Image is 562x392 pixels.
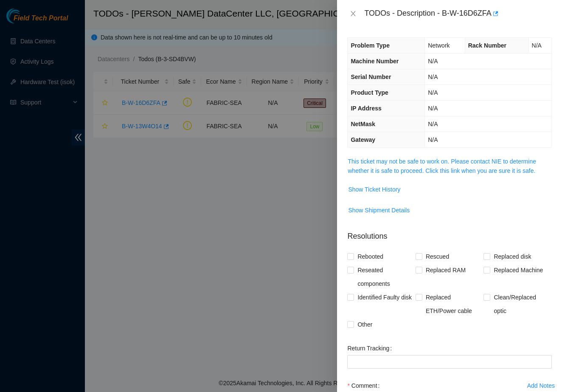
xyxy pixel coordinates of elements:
span: Replaced disk [490,250,534,263]
span: Other [354,318,376,331]
span: Replaced ETH/Power cable [422,290,484,318]
span: N/A [428,136,438,143]
span: N/A [532,42,542,49]
span: Replaced RAM [422,263,469,277]
button: Close [347,10,359,18]
span: Reseated components [354,263,416,290]
span: IP Address [351,105,381,112]
span: Show Ticket History [348,185,400,194]
button: Show Ticket History [348,183,401,196]
span: Network [428,42,450,49]
span: N/A [428,89,438,96]
span: Problem Type [351,42,390,49]
button: Show Shipment Details [348,203,410,217]
span: close [350,10,357,17]
a: This ticket may not be safe to work on. Please contact NIE to determine whether it is safe to pro... [348,158,536,174]
div: Add Notes [527,383,555,389]
span: Rescued [422,250,452,263]
p: Resolutions [347,224,552,242]
span: Identified Faulty disk [354,290,415,304]
div: TODOs - Description - B-W-16D6ZFA [364,7,552,20]
span: Product Type [351,89,388,96]
span: Serial Number [351,73,391,80]
label: Return Tracking [347,341,395,355]
span: NetMask [351,121,375,127]
span: Replaced Machine [490,263,546,277]
input: Return Tracking [347,355,552,369]
span: N/A [428,58,438,65]
span: N/A [428,105,438,112]
span: Rebooted [354,250,387,263]
span: Machine Number [351,58,399,65]
span: Clean/Replaced optic [490,290,552,318]
span: N/A [428,121,438,127]
span: Show Shipment Details [348,206,410,215]
span: Gateway [351,136,375,143]
span: Rack Number [468,42,506,49]
span: N/A [428,73,438,80]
